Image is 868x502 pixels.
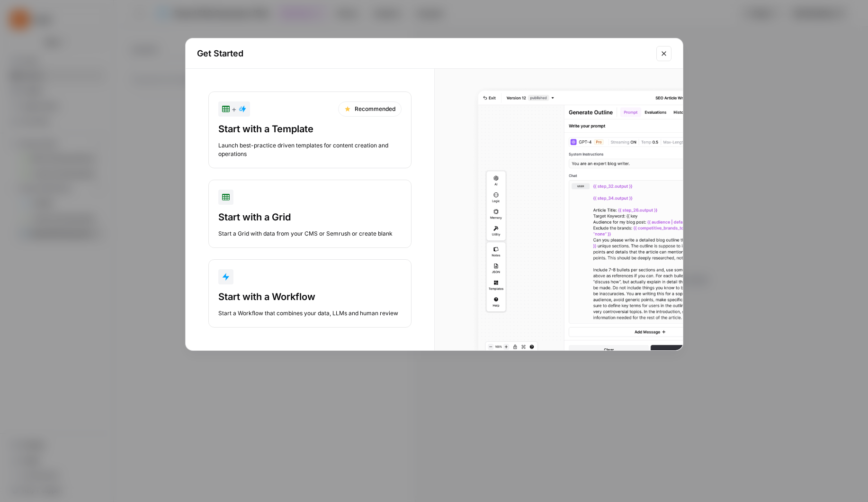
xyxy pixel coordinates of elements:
[218,290,402,303] div: Start with a Workflow
[218,141,402,158] div: Launch best-practice driven templates for content creation and operations
[208,180,412,248] button: Start with a GridStart a Grid with data from your CMS or Semrush or create blank
[222,103,246,115] div: +
[218,210,402,224] div: Start with a Grid
[218,309,402,318] div: Start a Workflow that combines your data, LLMs and human review
[218,122,402,136] div: Start with a Template
[197,47,651,60] h2: Get Started
[208,259,412,328] button: Start with a WorkflowStart a Workflow that combines your data, LLMs and human review
[656,46,671,61] button: Close modal
[208,91,412,168] button: +RecommendedStart with a TemplateLaunch best-practice driven templates for content creation and o...
[338,101,402,117] div: Recommended
[218,229,402,238] div: Start a Grid with data from your CMS or Semrush or create blank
